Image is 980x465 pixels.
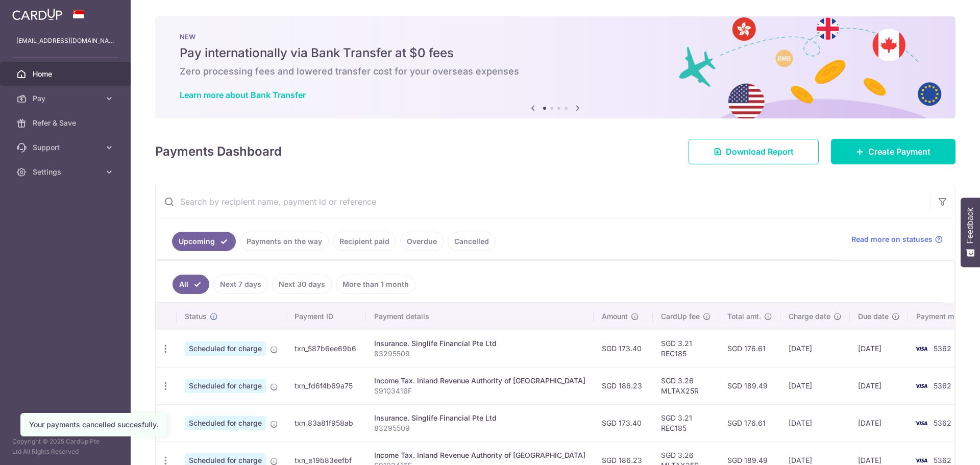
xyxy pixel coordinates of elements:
img: Bank Card [911,417,932,429]
td: SGD 3.26 MLTAX25R [653,367,719,404]
span: 5362 [934,344,951,353]
td: [DATE] [850,404,908,442]
td: txn_fd6f4b69a75 [286,367,366,404]
p: NEW [180,33,931,41]
div: Income Tax. Inland Revenue Authority of [GEOGRAPHIC_DATA] [374,376,585,386]
a: Create Payment [831,139,955,164]
span: 5362 [934,419,951,427]
td: SGD 176.61 [719,404,780,442]
td: [DATE] [850,367,908,404]
td: SGD 173.40 [594,404,653,442]
span: Download Report [726,145,794,158]
span: Amount [602,311,628,322]
td: SGD 189.49 [719,367,780,404]
td: txn_83a81f958ab [286,404,366,442]
a: Learn more about Bank Transfer [180,90,306,100]
td: txn_587b6ee69b6 [286,330,366,367]
button: Feedback - Show survey [961,198,980,267]
span: 5362 [934,456,951,464]
span: Refer & Save [33,118,100,128]
input: Search by recipient name, payment id or reference [156,185,930,218]
th: Payment ID [286,303,366,330]
span: Status [185,311,207,322]
span: Create Payment [868,145,930,158]
img: Bank Card [911,380,932,392]
span: 5362 [934,381,951,390]
p: S9103416F [374,386,585,396]
span: CardUp fee [661,311,700,322]
a: Next 7 days [213,275,268,294]
a: Download Report [689,139,819,164]
span: Pay [33,93,100,104]
a: All [173,275,209,294]
td: [DATE] [780,404,850,442]
p: [EMAIL_ADDRESS][DOMAIN_NAME] [16,36,114,46]
td: [DATE] [850,330,908,367]
div: Income Tax. Inland Revenue Authority of [GEOGRAPHIC_DATA] [374,450,585,460]
span: Total amt. [727,311,761,322]
p: 83295509 [374,423,585,433]
th: Payment details [366,303,594,330]
a: More than 1 month [336,275,415,294]
td: [DATE] [780,330,850,367]
span: Read more on statuses [851,234,933,244]
a: Read more on statuses [851,234,943,244]
span: Home [33,69,100,79]
div: Insurance. Singlife Financial Pte Ltd [374,338,585,349]
span: Support [33,142,100,153]
td: SGD 3.21 REC185 [653,330,719,367]
td: SGD 176.61 [719,330,780,367]
h6: Zero processing fees and lowered transfer cost for your overseas expenses [180,65,931,78]
h4: Payments Dashboard [155,142,282,161]
td: SGD 186.23 [594,367,653,404]
h5: Pay internationally via Bank Transfer at $0 fees [180,45,931,61]
td: SGD 173.40 [594,330,653,367]
div: Insurance. Singlife Financial Pte Ltd [374,413,585,423]
a: Next 30 days [272,275,332,294]
a: Recipient paid [333,232,396,251]
a: Payments on the way [240,232,329,251]
a: Overdue [400,232,444,251]
span: Settings [33,167,100,177]
span: Scheduled for charge [185,416,266,430]
img: Bank transfer banner [155,16,955,118]
span: Scheduled for charge [185,379,266,393]
span: Due date [858,311,889,322]
a: Cancelled [448,232,496,251]
td: [DATE] [780,367,850,404]
span: Feedback [966,208,975,243]
a: Upcoming [172,232,236,251]
td: SGD 3.21 REC185 [653,404,719,442]
img: CardUp [12,8,62,20]
p: 83295509 [374,349,585,359]
span: Scheduled for charge [185,341,266,356]
img: Bank Card [911,342,932,355]
div: Your payments cancelled succesfully. [29,420,158,430]
span: Charge date [789,311,830,322]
